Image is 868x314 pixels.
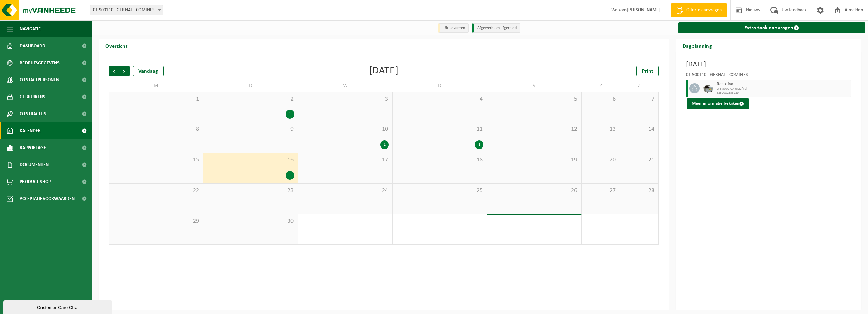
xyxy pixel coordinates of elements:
span: 27 [585,187,616,194]
div: 1 [475,140,483,149]
div: [DATE] [369,66,399,76]
span: 21 [623,156,655,164]
td: Z [620,80,658,92]
span: Rapportage [20,139,46,156]
span: 5 [490,95,578,103]
span: 11 [396,126,483,133]
span: 13 [585,126,616,133]
span: Gebruikers [20,88,45,105]
span: 17 [301,156,389,164]
span: 14 [623,126,655,133]
a: Print [636,66,659,76]
span: WB-5000-GA restafval [717,87,849,91]
span: 23 [207,187,294,194]
h2: Overzicht [99,39,134,52]
span: Kalender [20,122,41,139]
span: 12 [490,126,578,133]
a: Offerte aanvragen [671,3,727,17]
td: V [487,80,582,92]
span: Product Shop [20,173,51,190]
span: T250002653229 [717,91,849,95]
td: M [109,80,203,92]
span: Acceptatievoorwaarden [20,190,75,207]
iframe: chat widget [3,299,114,314]
span: Contactpersonen [20,71,59,88]
div: 1 [380,140,389,149]
span: 22 [113,187,200,194]
span: Navigatie [20,20,41,37]
span: 19 [490,156,578,164]
span: 1 [113,95,200,103]
span: 15 [113,156,200,164]
td: Z [582,80,620,92]
span: 24 [301,187,389,194]
span: Contracten [20,105,46,122]
h2: Dagplanning [676,39,719,52]
td: W [298,80,393,92]
li: Uit te voeren [438,23,469,33]
span: Dashboard [20,37,45,54]
td: D [393,80,487,92]
div: 1 [286,110,294,119]
span: 01-900110 - GERNAL - COMINES [90,5,163,15]
span: Bedrijfsgegevens [20,54,60,71]
span: 16 [207,156,294,164]
span: Offerte aanvragen [685,7,723,14]
span: Restafval [717,82,849,87]
span: 2 [207,95,294,103]
div: 1 [286,171,294,180]
span: Vorige [109,66,119,76]
h3: [DATE] [686,59,851,69]
img: WB-5000-GAL-GY-01 [703,83,713,93]
div: 01-900110 - GERNAL - COMINES [686,73,851,80]
span: Documenten [20,156,49,173]
span: 01-900110 - GERNAL - COMINES [90,5,163,15]
span: Volgende [119,66,130,76]
button: Meer informatie bekijken [687,98,749,109]
div: Vandaag [133,66,164,76]
span: 25 [396,187,483,194]
span: 18 [396,156,483,164]
li: Afgewerkt en afgemeld [472,23,520,33]
span: 28 [623,187,655,194]
span: Print [642,69,653,74]
span: 4 [396,95,483,103]
strong: [PERSON_NAME] [627,7,661,13]
a: Extra taak aanvragen [678,22,866,33]
span: 8 [113,126,200,133]
span: 3 [301,95,389,103]
span: 10 [301,126,389,133]
span: 6 [585,95,616,103]
span: 7 [623,95,655,103]
span: 30 [207,217,294,225]
span: 20 [585,156,616,164]
td: D [203,80,298,92]
span: 26 [490,187,578,194]
span: 9 [207,126,294,133]
span: 29 [113,217,200,225]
